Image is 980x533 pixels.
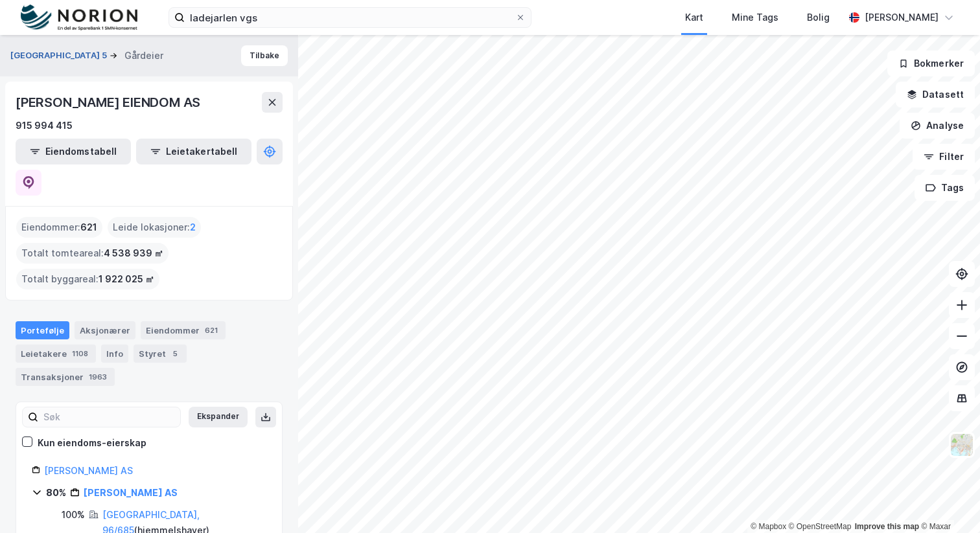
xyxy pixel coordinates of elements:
[789,522,852,531] a: OpenStreetMap
[189,407,248,427] button: Ekspander
[80,220,97,235] span: 621
[913,144,975,170] button: Filter
[21,5,137,31] img: norion-logo.80e7a08dc31c2e691866.png
[136,139,251,164] button: Leietakertabell
[104,245,163,261] span: 4 538 939 ㎡
[751,522,786,531] a: Mapbox
[99,271,154,287] span: 1 922 025 ㎡
[915,471,980,533] iframe: Chat Widget
[84,487,178,498] a: [PERSON_NAME] AS
[855,522,919,531] a: Improve this map
[190,220,196,235] span: 2
[44,465,133,476] a: [PERSON_NAME] AS
[241,45,288,66] button: Tilbake
[69,347,91,360] div: 1108
[915,175,975,201] button: Tags
[685,10,703,25] div: Kart
[16,92,203,113] div: [PERSON_NAME] EIENDOM AS
[124,48,163,63] div: Gårdeier
[62,507,85,523] div: 100%
[16,269,159,289] div: Totalt byggareal :
[896,82,975,108] button: Datasett
[807,10,830,25] div: Bolig
[134,345,187,363] div: Styret
[16,321,69,339] div: Portefølje
[108,217,201,238] div: Leide lokasjoner :
[16,345,96,363] div: Leietakere
[38,407,180,427] input: Søk
[38,435,146,451] div: Kun eiendoms-eierskap
[950,433,974,457] img: Z
[46,485,66,501] div: 80%
[16,243,169,264] div: Totalt tomteareal :
[732,10,778,25] div: Mine Tags
[202,324,220,337] div: 621
[900,113,975,139] button: Analyse
[75,321,135,339] div: Aksjonærer
[915,471,980,533] div: Kontrollprogram for chat
[169,347,181,360] div: 5
[101,345,128,363] div: Info
[185,8,515,27] input: Søk på adresse, matrikkel, gårdeiere, leietakere eller personer
[141,321,226,339] div: Eiendommer
[10,49,110,62] button: [GEOGRAPHIC_DATA] 5
[16,217,102,238] div: Eiendommer :
[16,118,73,133] div: 915 994 415
[86,370,110,383] div: 1963
[865,10,939,25] div: [PERSON_NAME]
[16,139,131,164] button: Eiendomstabell
[16,368,115,386] div: Transaksjoner
[887,51,975,76] button: Bokmerker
